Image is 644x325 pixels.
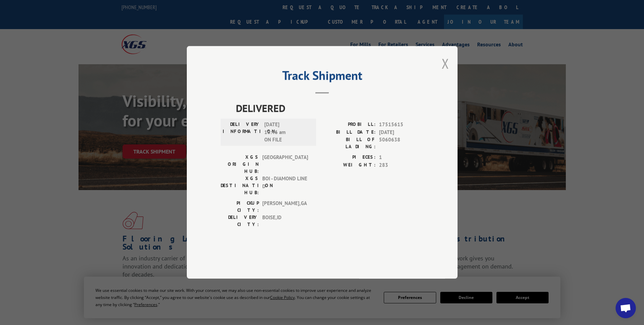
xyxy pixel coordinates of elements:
[221,71,424,84] h2: Track Shipment
[379,136,424,150] span: 5060638
[322,136,376,150] label: BILL OF LADING:
[322,129,376,136] label: BILL DATE:
[379,161,424,169] span: 283
[221,200,259,214] label: PICKUP CITY:
[221,175,259,196] label: XGS DESTINATION HUB:
[379,121,424,129] span: 17515615
[262,200,308,214] span: [PERSON_NAME] , GA
[236,101,424,116] span: DELIVERED
[262,175,308,196] span: BOI - DIAMOND LINE D
[322,154,376,162] label: PIECES:
[262,154,308,175] span: [GEOGRAPHIC_DATA]
[262,214,308,228] span: BOISE , ID
[379,129,424,136] span: [DATE]
[322,161,376,169] label: WEIGHT:
[616,298,636,318] div: Open chat
[264,121,310,144] span: [DATE] 10:46 am ON FILE
[221,154,259,175] label: XGS ORIGIN HUB:
[442,54,449,72] button: Close modal
[223,121,261,144] label: DELIVERY INFORMATION:
[379,154,424,162] span: 1
[322,121,376,129] label: PROBILL:
[221,214,259,228] label: DELIVERY CITY:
